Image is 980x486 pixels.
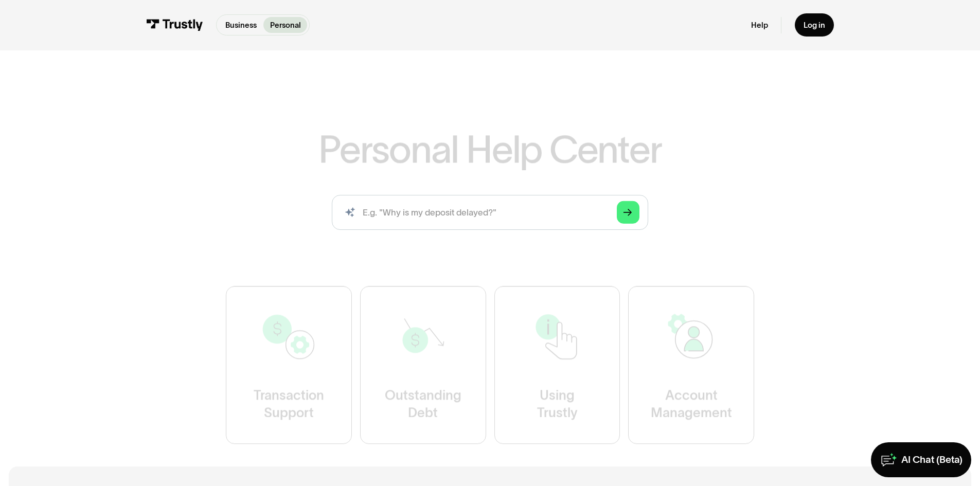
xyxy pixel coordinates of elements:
h1: Personal Help Center [318,131,661,169]
a: Business [219,17,263,33]
div: Log in [804,20,825,30]
a: Help [751,20,768,30]
p: Business [225,20,257,31]
div: Account Management [651,387,732,422]
a: AI Chat (Beta) [871,442,971,477]
form: Search [332,195,648,230]
img: Trustly Logo [146,19,203,31]
div: AI Chat (Beta) [901,454,963,466]
a: Personal [263,17,307,33]
p: Personal [270,20,301,31]
input: search [332,195,648,230]
div: Outstanding Debt [385,387,461,422]
a: OutstandingDebt [360,286,486,444]
a: AccountManagement [628,286,754,444]
a: TransactionSupport [226,286,352,444]
div: Using Trustly [537,387,577,422]
a: UsingTrustly [494,286,620,444]
div: Transaction Support [254,387,324,422]
a: Log in [795,13,834,37]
